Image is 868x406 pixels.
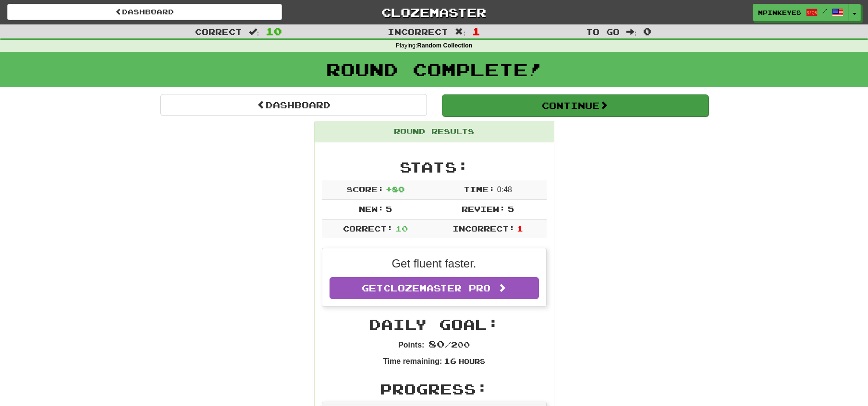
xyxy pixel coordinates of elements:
[359,204,384,213] span: New:
[7,4,282,20] a: Dashboard
[455,28,465,36] span: :
[330,277,539,299] a: GetClozemaster Pro
[517,224,523,233] span: 1
[462,204,505,213] span: Review:
[398,341,424,349] strong: Points:
[464,185,495,194] span: Time:
[395,224,408,233] span: 10
[626,28,637,36] span: :
[452,224,515,233] span: Incorrect:
[160,94,427,116] a: Dashboard
[343,224,393,233] span: Correct:
[497,186,512,194] span: 0 : 48
[249,28,259,36] span: :
[322,316,547,332] h2: Daily Goal:
[386,204,392,213] span: 5
[643,25,651,37] span: 0
[3,60,865,79] h1: Round Complete!
[428,340,470,349] span: / 200
[472,25,480,37] span: 1
[508,204,514,213] span: 5
[753,4,849,21] a: mpinkeyes /
[442,94,709,116] button: Continue
[346,185,384,194] span: Score:
[386,185,404,194] span: + 80
[444,356,456,365] span: 16
[417,42,473,49] strong: Random Collection
[266,25,282,37] span: 10
[586,27,620,36] span: To go
[322,159,547,175] h2: Stats:
[388,27,448,36] span: Incorrect
[428,338,445,349] span: 80
[315,121,554,142] div: Round Results
[459,357,485,365] small: Hours
[383,283,490,293] span: Clozemaster Pro
[330,255,539,272] p: Get fluent faster.
[822,8,827,14] span: /
[195,27,242,36] span: Correct
[383,357,442,365] strong: Time remaining:
[296,4,571,21] a: Clozemaster
[758,8,801,17] span: mpinkeyes
[322,381,547,397] h2: Progress:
